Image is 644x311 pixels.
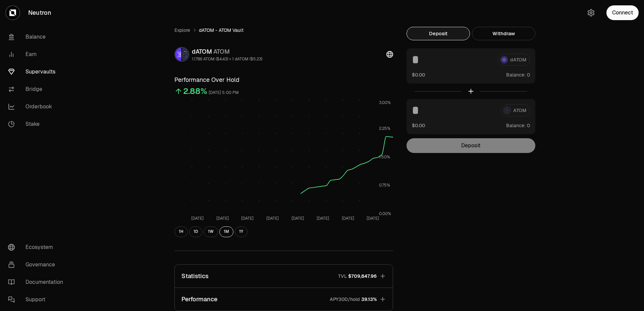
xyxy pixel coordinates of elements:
[330,296,360,303] p: APY30D/hold
[379,126,390,131] tspan: 2.25%
[3,81,72,98] a: Bridge
[379,183,390,188] tspan: 0.75%
[189,226,202,237] button: 1D
[379,211,391,216] tspan: 0.00%
[3,115,72,133] a: Stake
[3,98,72,115] a: Orderbook
[291,216,304,221] tspan: [DATE]
[175,48,181,61] img: dATOM Logo
[266,216,279,221] tspan: [DATE]
[3,256,72,273] a: Governance
[199,27,244,34] span: dATOM - ATOM Vault
[191,216,204,221] tspan: [DATE]
[174,226,188,237] button: 1H
[183,86,207,97] div: 2.88%
[3,273,72,291] a: Documentation
[175,288,393,311] button: PerformanceAPY30D/hold39.13%
[407,27,470,40] button: Deposit
[192,56,262,62] div: 1.1786 ATOM ($4.43) = 1 dATOM ($5.23)
[213,48,230,55] span: ATOM
[182,48,189,61] img: ATOM Logo
[506,122,526,129] span: Balance:
[3,291,72,308] a: Support
[235,226,248,237] button: 1Y
[192,47,262,56] div: dATOM
[175,265,393,288] button: StatisticsTVL$709,847.96
[204,226,218,237] button: 1W
[181,271,209,281] p: Statistics
[3,239,72,256] a: Ecosystem
[412,71,425,78] button: $0.00
[379,154,390,160] tspan: 1.50%
[379,100,391,105] tspan: 3.00%
[472,27,535,40] button: Withdraw
[3,63,72,81] a: Supervaults
[241,216,254,221] tspan: [DATE]
[209,89,239,97] div: [DATE] 5:00 PM
[506,71,526,78] span: Balance:
[342,216,354,221] tspan: [DATE]
[219,226,233,237] button: 1M
[367,216,379,221] tspan: [DATE]
[216,216,229,221] tspan: [DATE]
[606,5,639,20] button: Connect
[3,46,72,63] a: Earn
[174,27,190,34] a: Explore
[412,122,425,129] button: $0.00
[348,273,377,279] span: $709,847.96
[3,28,72,46] a: Balance
[338,273,347,279] p: TVL
[181,295,217,304] p: Performance
[174,27,393,34] nav: breadcrumb
[317,216,329,221] tspan: [DATE]
[174,75,393,85] h3: Performance Over Hold
[361,296,377,303] span: 39.13%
